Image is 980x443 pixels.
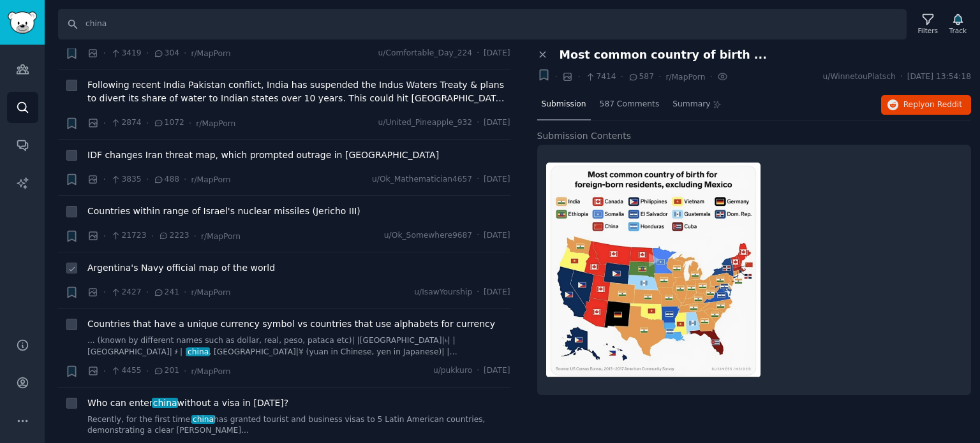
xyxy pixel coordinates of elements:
span: · [477,174,479,185]
span: · [900,71,903,83]
span: · [477,287,479,298]
span: · [577,70,580,84]
span: · [184,365,186,378]
span: u/United_Pineapple_932 [378,117,473,129]
span: · [555,70,558,84]
span: Submission [542,99,586,110]
span: · [146,47,149,60]
span: · [709,70,712,84]
span: · [477,48,479,59]
a: Recently, for the first time,chinahas granted tourist and business visas to 5 Latin American coun... [87,414,510,437]
span: · [151,229,153,243]
span: u/pukkuro [433,365,472,377]
span: · [103,47,106,60]
span: · [189,117,191,130]
span: [DATE] [484,365,510,377]
a: Countries within range of Israel's nuclear missiles (Jericho III) [87,205,360,218]
span: 304 [153,48,179,59]
span: · [477,365,479,377]
span: china [191,415,215,424]
div: Track [949,26,967,35]
span: [DATE] 13:54:18 [907,71,971,83]
div: Filters [918,26,938,35]
span: china [186,347,210,356]
button: Track [945,11,971,38]
span: r/MapPorn [191,367,230,376]
span: · [477,117,479,129]
span: r/MapPorn [665,73,705,82]
span: 488 [153,174,179,185]
span: 587 [628,71,654,83]
span: 201 [153,365,179,377]
span: 2427 [110,287,142,298]
span: · [194,229,197,243]
span: Submission Contents [537,129,632,143]
span: 1072 [153,117,184,129]
span: u/Comfortable_Day_224 [378,48,473,59]
span: · [146,286,149,299]
span: 4455 [110,365,142,377]
span: Who can enter without a visa in [DATE]? [87,396,288,410]
span: · [621,70,623,84]
span: 3419 [110,48,142,59]
span: · [184,286,186,299]
span: u/Ok_Somewhere9687 [384,230,472,242]
span: [DATE] [484,287,510,298]
img: Most common country of birth ... [546,163,761,377]
span: Summary [672,99,710,110]
span: u/IsawYourship [414,287,472,298]
span: 3835 [110,174,142,185]
span: r/MapPorn [191,288,230,297]
input: Search Keyword [58,9,907,40]
span: r/MapPorn [196,119,235,128]
span: r/MapPorn [191,49,230,58]
button: Replyon Reddit [881,95,971,115]
span: Reply [903,99,962,111]
span: [DATE] [484,174,510,185]
span: [DATE] [484,117,510,129]
span: [DATE] [484,230,510,242]
span: · [146,173,149,186]
span: · [103,365,106,378]
span: u/Ok_Mathematician4657 [372,174,472,185]
a: ... (known by different names such as dollar, real, peso, pataca etc)| |[GEOGRAPHIC_DATA]|৳| |[GE... [87,335,510,358]
span: r/MapPorn [201,232,241,241]
span: [DATE] [484,48,510,59]
span: 2874 [110,117,142,129]
span: china [152,398,178,408]
span: · [103,117,106,130]
span: · [477,230,479,242]
a: Argentina's Navy official map of the world [87,261,275,275]
span: 21723 [110,230,146,242]
span: 7414 [585,71,616,83]
span: Most common country of birth ... [560,48,767,62]
span: · [103,173,106,186]
span: · [103,229,106,243]
span: · [103,286,106,299]
span: 241 [153,287,179,298]
a: Who can enterchinawithout a visa in [DATE]? [87,396,288,410]
a: Countries that have a unique currency symbol vs countries that use alphabets for currency [87,317,495,331]
span: · [658,70,661,84]
span: 2223 [158,230,189,242]
span: 587 Comments [600,99,660,110]
span: · [146,117,149,130]
a: IDF changes Iran threat map, which prompted outrage in [GEOGRAPHIC_DATA] [87,149,439,162]
span: u/WinnetouPlatsch [823,71,896,83]
span: on Reddit [925,100,962,109]
span: · [184,47,186,60]
span: · [184,173,186,186]
a: Following recent India Pakistan conflict, India has suspended the Indus Waters Treaty & plans to ... [87,78,510,105]
span: · [146,365,149,378]
img: GummySearch logo [8,11,37,34]
span: r/MapPorn [191,175,230,184]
